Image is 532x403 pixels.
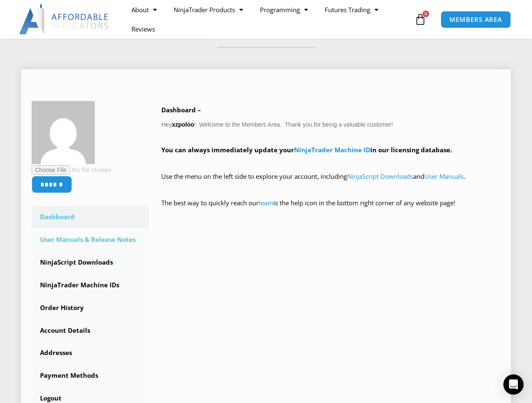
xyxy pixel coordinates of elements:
a: team [259,199,273,207]
p: Use the menu on the left side to explore your account, including and . [161,171,500,194]
a: User Manuals & Release Notes [32,229,149,251]
a: NinjaScript Downloads [347,172,413,180]
strong: xzpoloo [172,121,194,128]
div: Hey ! Welcome to the Members Area. Thank you for being a valuable customer! [161,104,500,221]
a: NinjaTrader Machine IDs [32,274,149,296]
b: Dashboard – [161,106,201,114]
a: 0 [402,7,439,32]
a: NinjaScript Downloads [32,252,149,273]
a: Order History [32,297,149,319]
strong: You can always immediately update your in our licensing database. [161,146,452,154]
a: Account Details [32,320,149,342]
a: Addresses [32,342,149,364]
a: Dashboard [32,206,149,228]
div: Open Intercom Messenger [503,374,524,395]
span: MEMBERS AREA [449,16,502,23]
a: MEMBERS AREA [441,11,511,28]
img: b07b50b0916f1dc079b11a340a9d163ad42f66c40946a2b741b93dde4983f9f2 [32,101,95,164]
span: 0 [422,11,429,17]
a: NinjaTrader Machine ID [294,146,370,154]
a: Payment Methods [32,365,149,387]
img: LogoAI | Affordable Indicators – NinjaTrader [19,4,110,34]
a: User Manuals [424,172,464,180]
a: Reviews [123,19,163,39]
p: The best way to quickly reach our is the help icon in the bottom right corner of any website page! [161,197,500,221]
